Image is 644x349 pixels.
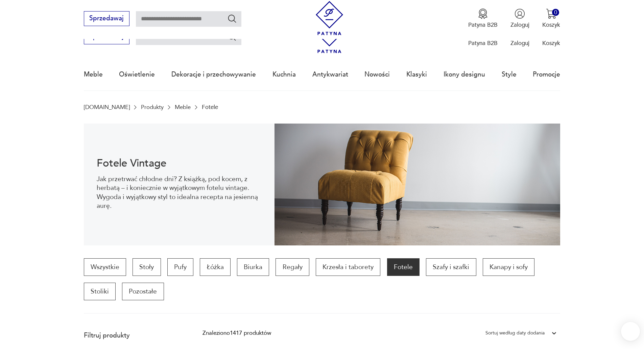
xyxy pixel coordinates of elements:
iframe: Smartsupp widget button [621,322,640,341]
a: Antykwariat [312,59,348,90]
p: Filtruj produkty [84,331,183,340]
img: 9275102764de9360b0b1aa4293741aa9.jpg [275,124,560,245]
a: Ikony designu [444,59,485,90]
button: Patyna B2B [468,8,498,29]
button: Sprzedawaj [84,11,129,26]
div: 0 [552,9,559,16]
button: Zaloguj [510,8,529,29]
a: Wszystkie [84,258,126,276]
button: Szukaj [227,14,237,23]
button: 0Koszyk [542,8,560,29]
a: Style [502,59,517,90]
a: Oświetlenie [119,59,155,90]
a: Ikona medaluPatyna B2B [468,8,498,29]
a: [DOMAIN_NAME] [84,104,130,110]
h1: Fotele Vintage [97,158,261,168]
p: Patyna B2B [468,21,498,29]
p: Koszyk [542,21,560,29]
img: Ikona koszyka [546,8,556,19]
a: Pozostałe [122,283,164,300]
a: Produkty [141,104,164,110]
a: Kuchnia [272,59,296,90]
p: Patyna B2B [468,39,498,47]
p: Fotele [202,104,218,110]
a: Pufy [167,258,193,276]
a: Sprzedawaj [84,16,129,22]
a: Biurka [237,258,269,276]
img: Ikona medalu [478,8,488,19]
a: Stoliki [84,283,116,300]
a: Fotele [387,258,420,276]
a: Promocje [533,59,560,90]
a: Sprzedawaj [84,35,129,40]
p: Zaloguj [510,21,529,29]
a: Meble [84,59,103,90]
a: Dekoracje i przechowywanie [171,59,256,90]
img: Ikonka użytkownika [515,8,525,19]
img: Patyna - sklep z meblami i dekoracjami vintage [312,1,347,35]
button: Szukaj [227,32,237,42]
a: Krzesła i taborety [316,258,380,276]
a: Meble [175,104,191,110]
p: Zaloguj [510,39,529,47]
div: Znaleziono 1417 produktów [202,329,271,337]
a: Kanapy i sofy [483,258,534,276]
a: Szafy i szafki [426,258,476,276]
a: Stoły [133,258,161,276]
a: Nowości [364,59,390,90]
p: Jak przetrwać chłodne dni? Z książką, pod kocem, z herbatą – i koniecznie w wyjątkowym fotelu vin... [97,175,261,211]
a: Łóżka [200,258,230,276]
a: Klasyki [406,59,427,90]
p: Koszyk [542,39,560,47]
div: Sortuj według daty dodania [485,329,545,337]
a: Regały [276,258,309,276]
